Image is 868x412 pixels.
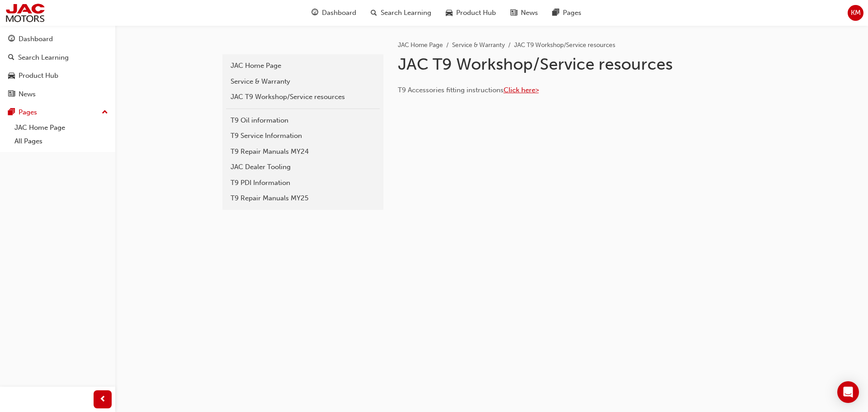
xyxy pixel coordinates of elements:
span: pages-icon [8,109,15,117]
div: JAC Home Page [231,61,375,71]
span: Pages [563,8,581,18]
a: All Pages [11,134,112,148]
h1: JAC T9 Workshop/Service resources [398,54,694,74]
span: T9 Accessories fitting instructions [398,86,504,94]
div: Search Learning [18,52,69,63]
li: JAC T9 Workshop/Service resources [514,40,615,51]
a: pages-iconPages [545,4,589,22]
a: JAC Home Page [226,58,380,74]
span: pages-icon [552,7,559,19]
img: jac-portal [5,3,46,23]
div: T9 Service Information [231,131,375,141]
span: search-icon [371,7,377,19]
button: Pages [4,104,112,121]
a: Dashboard [4,31,112,47]
button: KM [848,5,863,21]
a: T9 PDI Information [226,175,380,191]
span: prev-icon [99,394,106,405]
a: Search Learning [4,49,112,66]
a: Click here> [504,86,539,94]
div: Open Intercom Messenger [837,381,859,403]
a: Product Hub [4,67,112,84]
span: Product Hub [456,8,496,18]
button: DashboardSearch LearningProduct HubNews [4,29,112,104]
span: news-icon [8,90,15,99]
a: Service & Warranty [226,74,380,90]
a: car-iconProduct Hub [439,4,503,22]
a: news-iconNews [503,4,545,22]
div: T9 PDI Information [231,178,375,188]
div: Service & Warranty [231,76,375,87]
span: guage-icon [311,7,318,19]
a: guage-iconDashboard [304,4,363,22]
div: News [19,89,36,99]
div: Dashboard [19,34,53,44]
span: Search Learning [381,8,431,18]
a: Service & Warranty [452,41,505,49]
a: JAC T9 Workshop/Service resources [226,89,380,105]
div: T9 Oil information [231,115,375,126]
div: T9 Repair Manuals MY25 [231,193,375,204]
div: JAC Dealer Tooling [231,162,375,172]
a: JAC Home Page [398,41,443,49]
div: JAC T9 Workshop/Service resources [231,92,375,102]
span: news-icon [510,7,517,19]
a: T9 Service Information [226,128,380,144]
span: search-icon [8,54,14,62]
a: search-iconSearch Learning [363,4,439,22]
span: up-icon [102,107,108,118]
a: News [4,86,112,103]
a: T9 Repair Manuals MY25 [226,190,380,206]
span: News [521,8,538,18]
span: KM [851,8,861,18]
span: car-icon [446,7,453,19]
a: JAC Home Page [11,121,112,135]
a: T9 Oil information [226,113,380,128]
a: JAC Dealer Tooling [226,159,380,175]
span: guage-icon [8,35,15,43]
div: Pages [19,107,37,118]
div: T9 Repair Manuals MY24 [231,147,375,157]
span: car-icon [8,72,15,80]
a: T9 Repair Manuals MY24 [226,144,380,160]
span: Dashboard [322,8,356,18]
div: Product Hub [19,71,58,81]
